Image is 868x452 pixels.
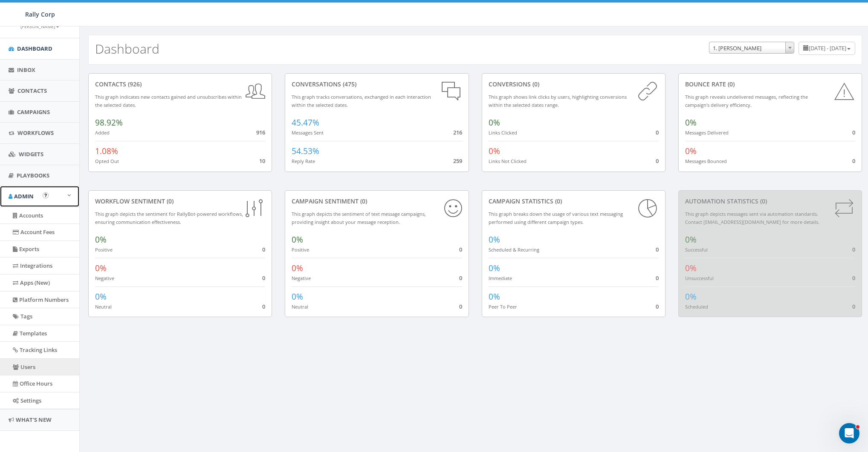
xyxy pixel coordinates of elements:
span: 0% [95,263,107,274]
span: Widgets [19,150,43,158]
span: (0) [531,80,539,88]
small: Messages Delivered [685,129,729,136]
small: Links Clicked [489,129,517,136]
span: 0 [459,274,462,282]
small: Peer To Peer [489,303,517,310]
span: 0% [489,291,500,302]
span: (0) [758,197,767,205]
span: 916 [256,129,265,136]
span: What's New [16,416,52,423]
span: 0% [489,146,500,157]
span: (0) [165,197,174,205]
div: contacts [95,80,265,89]
small: Positive [95,246,113,253]
span: 0 [262,246,265,253]
span: 1. James Martin [709,42,794,54]
span: Contacts [17,87,47,94]
div: Automation Statistics [685,197,855,206]
span: 0 [852,274,855,282]
span: 10 [259,157,265,165]
span: 0% [685,263,697,274]
div: conversions [489,80,659,89]
small: Opted Out [95,158,119,164]
span: Dashboard [17,45,52,52]
button: Open In-App Guide [43,192,49,198]
span: 0 [459,246,462,253]
span: 0 [262,303,265,310]
div: conversations [292,80,462,89]
div: Campaign Sentiment [292,197,462,206]
small: This graph depicts the sentiment of text message campaigns, providing insight about your message ... [292,211,426,225]
span: 0% [292,234,303,245]
span: 0 [656,246,659,253]
small: Reply Rate [292,158,315,164]
span: 45.47% [292,117,319,128]
span: 0 [656,303,659,310]
small: Neutral [95,303,112,310]
div: Bounce Rate [685,80,855,89]
small: This graph breaks down the usage of various text messaging performed using different campaign types. [489,211,623,225]
small: Negative [292,275,311,281]
small: This graph tracks conversations, exchanged in each interaction within the selected dates. [292,94,431,108]
span: 0 [656,129,659,136]
small: Messages Bounced [685,158,727,164]
small: Negative [95,275,114,281]
span: 0 [852,129,855,136]
span: 216 [453,129,462,136]
span: 0% [685,234,697,245]
span: 0% [95,291,107,302]
span: 0% [292,291,303,302]
small: Unsuccessful [685,275,714,281]
span: 259 [453,157,462,165]
span: 0% [95,234,107,245]
span: (0) [553,197,562,205]
span: 0 [459,303,462,310]
small: Messages Sent [292,129,324,136]
small: This graph depicts the sentiment for RallyBot-powered workflows, ensuring communication effective... [95,211,243,225]
span: 1.08% [95,146,118,157]
small: Positive [292,246,309,253]
span: 0% [685,291,697,302]
span: (475) [341,80,356,88]
span: 0 [656,157,659,165]
span: 54.53% [292,146,319,157]
span: (0) [726,80,735,88]
span: 0 [852,157,855,165]
small: This graph reveals undelivered messages, reflecting the campaign's delivery efficiency. [685,94,808,108]
small: Added [95,129,110,136]
iframe: Intercom live chat [839,423,859,443]
small: Successful [685,246,708,253]
h2: Dashboard [95,42,159,56]
span: Admin [14,192,34,200]
span: Playbooks [17,172,49,179]
span: Workflows [17,129,54,137]
span: 1. James Martin [709,42,794,54]
span: (926) [126,80,142,88]
span: 0 [656,274,659,282]
small: Neutral [292,303,308,310]
span: Campaigns [17,108,50,116]
span: 0% [489,117,500,128]
span: 0% [292,263,303,274]
small: This graph depicts messages sent via automation standards. Contact [EMAIL_ADDRESS][DOMAIN_NAME] f... [685,211,819,225]
span: 0% [685,117,697,128]
span: (0) [359,197,367,205]
small: Immediate [489,275,512,281]
small: Scheduled & Recurring [489,246,539,253]
small: Scheduled [685,303,708,310]
span: 0% [489,263,500,274]
span: 0% [489,234,500,245]
span: 0 [852,246,855,253]
small: This graph indicates new contacts gained and unsubscribes within the selected dates. [95,94,242,108]
span: 0% [685,146,697,157]
small: Links Not Clicked [489,158,527,164]
span: 0 [852,303,855,310]
span: [DATE] - [DATE] [809,44,846,52]
span: 98.92% [95,117,123,128]
span: 0 [262,274,265,282]
div: Campaign Statistics [489,197,659,206]
span: Rally Corp [25,10,55,18]
small: [PERSON_NAME] [20,23,59,29]
span: Inbox [17,66,35,74]
div: Workflow Sentiment [95,197,265,206]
